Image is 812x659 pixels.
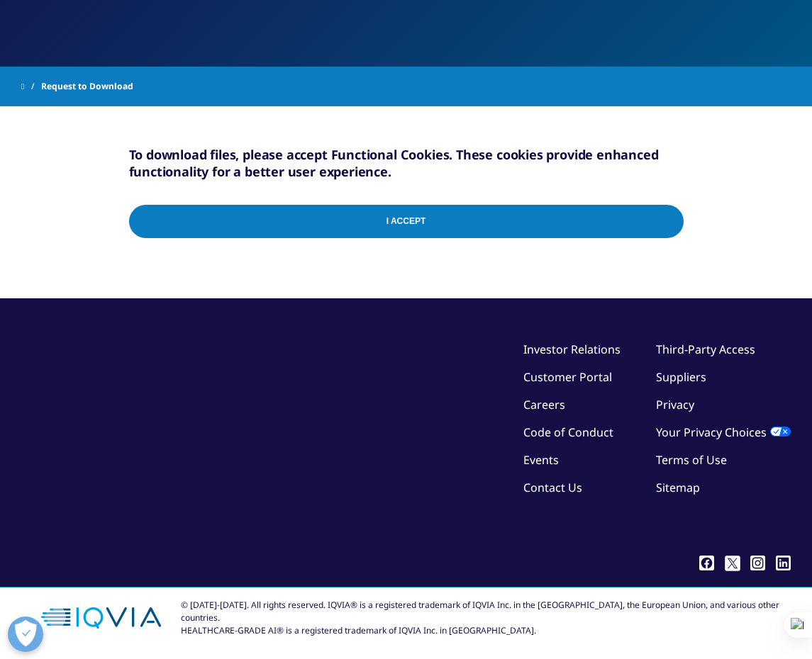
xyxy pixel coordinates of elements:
h5: To download files, please accept Functional Cookies. These cookies provide enhanced functionality... [129,146,684,180]
input: I Accept [129,205,684,238]
a: Contact Us [523,480,582,495]
a: Terms of Use [656,452,727,468]
a: Careers [523,397,565,412]
span: Request to Download [41,74,133,99]
a: Sitemap [656,480,700,495]
a: Suppliers [656,369,706,385]
div: © [DATE]-[DATE]. All rights reserved. IQVIA® is a registered trademark of IQVIA Inc. in the [GEOG... [181,599,791,637]
a: Investor Relations [523,342,621,357]
a: Customer Portal [523,369,612,385]
a: Your Privacy Choices [656,424,791,440]
a: Code of Conduct [523,424,613,440]
button: 打开偏好 [8,616,43,652]
a: Third-Party Access [656,342,755,357]
a: Events [523,452,559,468]
a: Privacy [656,397,694,412]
